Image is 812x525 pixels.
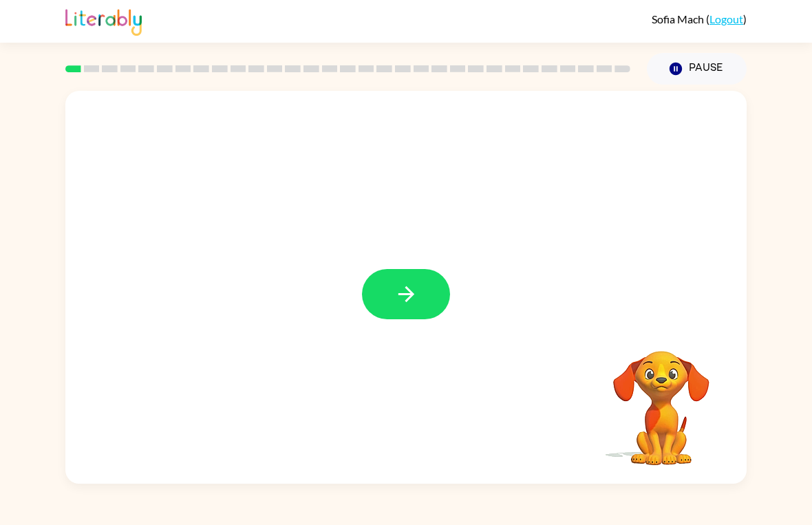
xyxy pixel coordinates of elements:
div: ( ) [652,12,747,25]
span: Sofia Mach [652,12,706,25]
img: Literably [65,6,142,36]
video: Your browser must support playing .mp4 files to use Literably. Please try using another browser. [592,330,730,467]
a: Logout [709,12,743,25]
button: Pause [647,53,747,85]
